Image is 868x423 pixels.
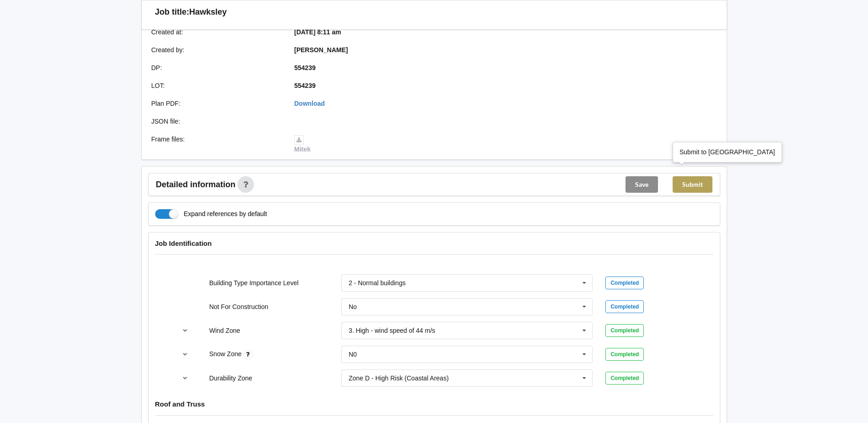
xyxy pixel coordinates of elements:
[679,147,775,157] div: Submit to [GEOGRAPHIC_DATA]
[155,400,713,408] h4: Roof and Truss
[294,64,316,71] b: 554239
[209,279,298,287] label: Building Type Importance Level
[155,209,267,219] label: Expand references by default
[294,46,348,54] b: [PERSON_NAME]
[294,82,316,89] b: 554239
[189,7,227,17] h3: Hawksley
[209,327,240,334] label: Wind Zone
[176,370,194,386] button: reference-toggle
[209,374,252,382] label: Durability Zone
[605,372,644,385] div: Completed
[156,180,236,189] span: Detailed information
[176,322,194,339] button: reference-toggle
[349,327,435,334] div: 3. High - wind speed of 44 m/s
[209,350,243,358] label: Snow Zone
[145,45,288,54] div: Created by :
[294,136,311,153] a: Mitek
[349,375,449,381] div: Zone D - High Risk (Coastal Areas)
[145,27,288,37] div: Created at :
[673,176,712,193] button: Submit
[349,304,357,310] div: No
[605,348,644,361] div: Completed
[155,239,713,248] h4: Job Identification
[145,99,288,108] div: Plan PDF :
[145,135,288,154] div: Frame files :
[605,300,644,313] div: Completed
[294,28,341,36] b: [DATE] 8:11 am
[209,303,268,310] label: Not For Construction
[155,7,189,17] h3: Job title:
[605,324,644,337] div: Completed
[145,81,288,90] div: LOT :
[145,117,288,126] div: JSON file :
[145,63,288,72] div: DP :
[294,100,325,107] a: Download
[176,346,194,363] button: reference-toggle
[349,280,406,286] div: 2 - Normal buildings
[349,351,357,358] div: N0
[605,277,644,289] div: Completed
